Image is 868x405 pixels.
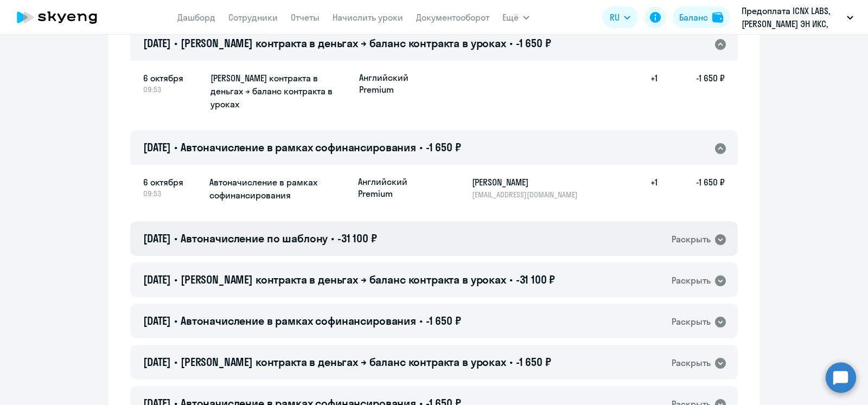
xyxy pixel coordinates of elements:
[174,314,177,327] span: •
[610,11,620,24] span: RU
[143,355,171,369] span: [DATE]
[181,232,328,245] span: Автоначисление по шаблону
[143,232,171,245] span: [DATE]
[516,273,556,286] span: -31 100 ₽
[502,11,519,24] span: Ещё
[337,232,377,245] span: -31 100 ₽
[228,12,278,23] a: Сотрудники
[181,273,506,286] span: [PERSON_NAME] контракта в деньгах → баланс контракта в уроках
[672,274,711,287] div: Раскрыть
[143,176,201,189] span: 6 октября
[291,12,320,23] a: Отчеты
[623,72,658,112] h5: +1
[174,36,177,50] span: •
[181,36,506,50] span: [PERSON_NAME] контракта в деньгах → баланс контракта в уроках
[174,232,177,245] span: •
[359,72,441,95] p: Английский Premium
[426,314,461,327] span: -1 650 ₽
[509,36,513,50] span: •
[174,140,177,154] span: •
[673,7,730,28] button: Балансbalance
[143,189,201,198] span: 09:53
[509,273,513,286] span: •
[209,176,349,202] h5: Автоначисление в рамках софинансирования
[210,72,350,111] h5: [PERSON_NAME] контракта в деньгах → баланс контракта в уроках
[181,140,416,154] span: Автоначисление в рамках софинансирования
[419,140,423,154] span: •
[472,190,584,200] p: [EMAIL_ADDRESS][DOMAIN_NAME]
[672,233,711,246] div: Раскрыть
[502,7,529,28] button: Ещё
[143,273,171,286] span: [DATE]
[516,36,551,50] span: -1 650 ₽
[602,7,638,28] button: RU
[143,85,202,94] span: 09:53
[416,12,489,23] a: Документооборот
[509,355,513,369] span: •
[419,314,423,327] span: •
[181,355,506,369] span: [PERSON_NAME] контракта в деньгах → баланс контракта в уроках
[143,72,202,85] span: 6 октября
[742,4,843,30] p: Предоплата ICNX LABS, [PERSON_NAME] ЭН ИКС, ООО
[712,12,723,23] img: balance
[331,232,334,245] span: •
[426,140,461,154] span: -1 650 ₽
[672,315,711,329] div: Раскрыть
[472,176,584,189] h5: [PERSON_NAME]
[143,36,171,50] span: [DATE]
[333,12,403,23] a: Начислить уроки
[181,314,416,327] span: Автоначисление в рамках софинансирования
[516,355,551,369] span: -1 650 ₽
[736,4,859,30] button: Предоплата ICNX LABS, [PERSON_NAME] ЭН ИКС, ООО
[143,140,171,154] span: [DATE]
[623,176,658,200] h5: +1
[143,314,171,327] span: [DATE]
[658,176,725,200] h5: -1 650 ₽
[679,11,708,24] div: Баланс
[658,72,725,112] h5: -1 650 ₽
[358,176,439,200] p: Английский Premium
[672,356,711,370] div: Раскрыть
[174,273,177,286] span: •
[177,12,215,23] a: Дашборд
[174,355,177,369] span: •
